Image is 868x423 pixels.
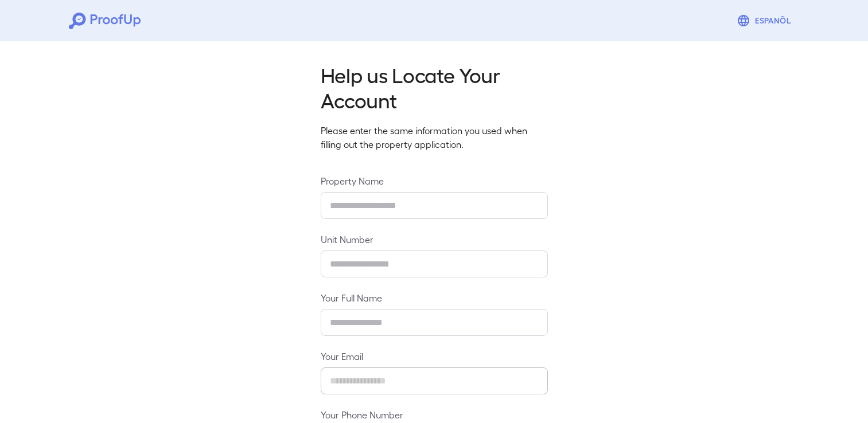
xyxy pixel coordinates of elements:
[321,174,548,187] label: Property Name
[732,9,799,32] button: Espanõl
[321,62,548,112] h2: Help us Locate Your Account
[321,291,548,304] label: Your Full Name
[321,350,548,363] label: Your Email
[321,124,548,151] p: Please enter the same information you used when filling out the property application.
[321,408,548,421] label: Your Phone Number
[321,233,548,246] label: Unit Number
